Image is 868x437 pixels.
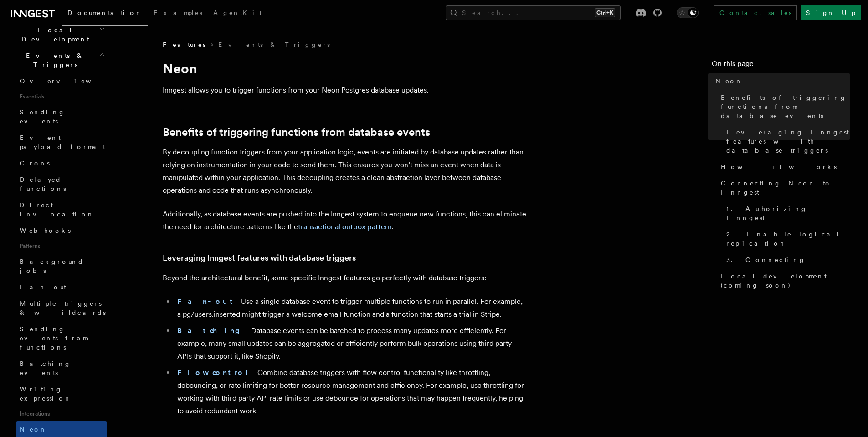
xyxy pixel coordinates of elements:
[723,201,850,226] a: 1. Authorizing Inngest
[712,73,850,89] a: Neon
[218,40,330,49] a: Events & Triggers
[16,73,107,89] a: Overview
[20,426,47,433] span: Neon
[16,279,107,295] a: Fan out
[20,283,66,291] span: Fan out
[20,325,87,351] span: Sending events from functions
[20,108,65,125] span: Sending events
[16,295,107,321] a: Multiple triggers & wildcards
[177,368,253,377] a: Flow control
[20,176,66,192] span: Delayed functions
[67,9,143,16] span: Documentation
[16,155,107,171] a: Crons
[20,201,94,218] span: Direct invocation
[717,175,850,201] a: Connecting Neon to Inngest
[163,272,527,284] p: Beyond the architectural benefit, some specific Inngest features go perfectly with database trigg...
[723,252,850,268] a: 3. Connecting
[154,9,202,16] span: Examples
[7,22,107,47] button: Local Development
[20,159,50,167] span: Crons
[16,406,107,421] span: Integrations
[16,355,107,381] a: Batching events
[723,226,850,252] a: 2. Enable logical replication
[16,381,107,406] a: Writing expression
[714,5,797,20] a: Contact sales
[595,8,615,17] kbd: Ctrl+K
[717,89,850,124] a: Benefits of triggering functions from database events
[20,77,113,85] span: Overview
[163,208,527,233] p: Additionally, as database events are pushed into the Inngest system to enqueue new functions, thi...
[148,3,208,25] a: Examples
[20,360,71,376] span: Batching events
[721,179,850,197] span: Connecting Neon to Inngest
[726,128,850,155] span: Leveraging Inngest features with database triggers
[20,134,105,150] span: Event payload format
[298,222,392,231] a: transactional outbox pattern
[677,7,699,18] button: Toggle dark mode
[175,295,527,321] li: - Use a single database event to trigger multiple functions to run in parallel. For example, a pg...
[715,77,743,86] span: Neon
[20,227,71,234] span: Webhooks
[163,252,356,264] a: Leveraging Inngest features with database triggers
[723,124,850,159] a: Leveraging Inngest features with database triggers
[20,300,106,316] span: Multiple triggers & wildcards
[717,159,850,175] a: How it works
[16,171,107,197] a: Delayed functions
[163,146,527,197] p: By decoupling function triggers from your application logic, events are initiated by database upd...
[16,197,107,222] a: Direct invocation
[726,230,850,248] span: 2. Enable logical replication
[726,255,806,264] span: 3. Connecting
[712,58,850,73] h4: On this page
[208,3,267,25] a: AgentKit
[721,272,850,290] span: Local development (coming soon)
[163,126,430,139] a: Benefits of triggering functions from database events
[721,162,837,171] span: How it works
[16,253,107,279] a: Background jobs
[7,26,99,44] span: Local Development
[175,324,527,363] li: - Database events can be batched to process many updates more efficiently. For example, many smal...
[446,5,621,20] button: Search...Ctrl+K
[163,60,527,77] h1: Neon
[163,84,527,97] p: Inngest allows you to trigger functions from your Neon Postgres database updates.
[62,3,148,26] a: Documentation
[717,268,850,293] a: Local development (coming soon)
[16,129,107,155] a: Event payload format
[163,40,205,49] span: Features
[721,93,850,120] span: Benefits of triggering functions from database events
[7,51,99,69] span: Events & Triggers
[177,326,247,335] a: Batching
[213,9,262,16] span: AgentKit
[16,222,107,239] a: Webhooks
[801,5,861,20] a: Sign Up
[7,47,107,73] button: Events & Triggers
[20,258,84,274] span: Background jobs
[726,204,850,222] span: 1. Authorizing Inngest
[20,386,72,402] span: Writing expression
[16,104,107,129] a: Sending events
[175,366,527,417] li: - Combine database triggers with flow control functionality like throttling, debouncing, or rate ...
[16,321,107,355] a: Sending events from functions
[16,239,107,253] span: Patterns
[177,297,236,306] a: Fan-out
[16,89,107,104] span: Essentials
